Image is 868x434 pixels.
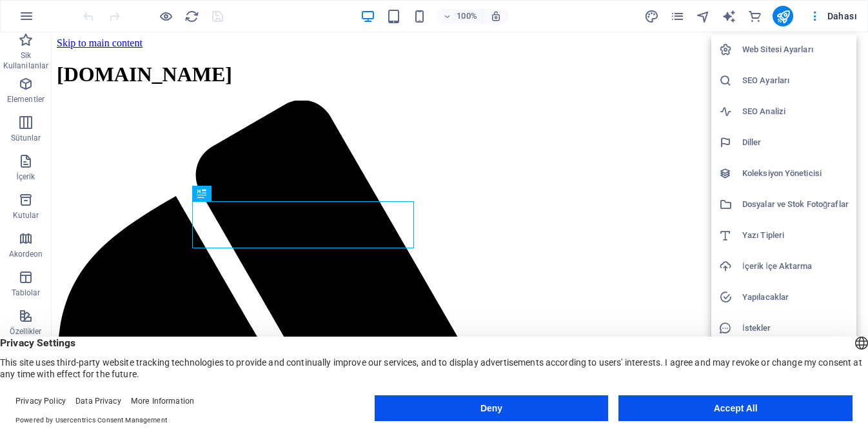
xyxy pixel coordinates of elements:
h6: SEO Analizi [742,104,849,119]
h6: Yapılacaklar [742,290,849,305]
h6: Dosyalar ve Stok Fotoğraflar [742,197,849,212]
h6: Koleksiyon Yöneticisi [742,166,849,181]
h6: SEO Ayarları [742,73,849,88]
h6: Web Sitesi Ayarları [742,42,849,57]
h6: İçerik İçe Aktarma [742,259,849,274]
a: Skip to main content [5,5,91,16]
h6: Yazı Tipleri [742,228,849,243]
h6: Diller [742,135,849,150]
h6: İstekler [742,321,849,336]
